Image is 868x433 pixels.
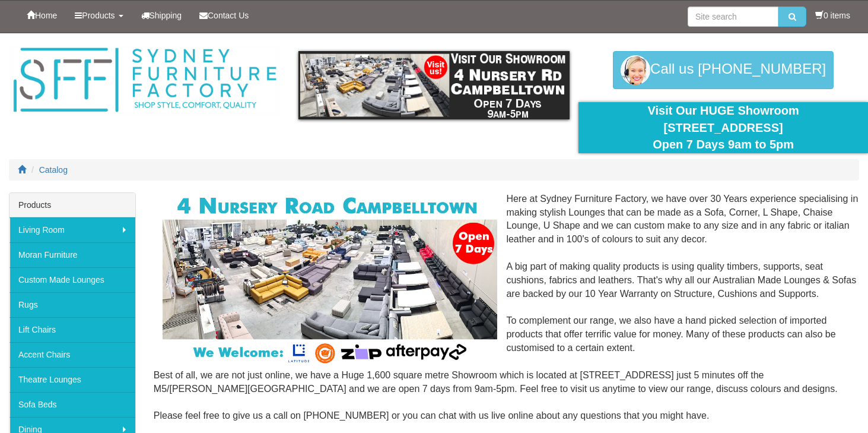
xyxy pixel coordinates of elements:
span: Home [35,11,57,20]
span: Shipping [150,11,182,20]
a: Shipping [132,1,191,30]
a: Home [18,1,66,30]
img: Corner Modular Lounges [163,192,498,367]
a: Theatre Lounges [9,367,135,392]
a: Contact Us [190,1,257,30]
a: Custom Made Lounges [9,267,135,292]
a: Catalog [39,165,68,175]
a: Products [66,1,132,30]
img: Sydney Furniture Factory [9,45,281,115]
a: Lift Chairs [9,317,135,342]
a: Rugs [9,292,135,317]
input: Site search [688,7,778,27]
a: Accent Chairs [9,342,135,367]
img: showroom.gif [298,51,570,119]
div: Products [9,193,135,217]
div: Visit Our HUGE Showroom [STREET_ADDRESS] Open 7 Days 9am to 5pm [587,102,859,153]
span: Contact Us [208,11,249,20]
li: 0 items [815,10,850,21]
a: Living Room [9,217,135,242]
a: Moran Furniture [9,242,135,267]
span: Products [82,11,115,20]
a: Sofa Beds [9,392,135,417]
